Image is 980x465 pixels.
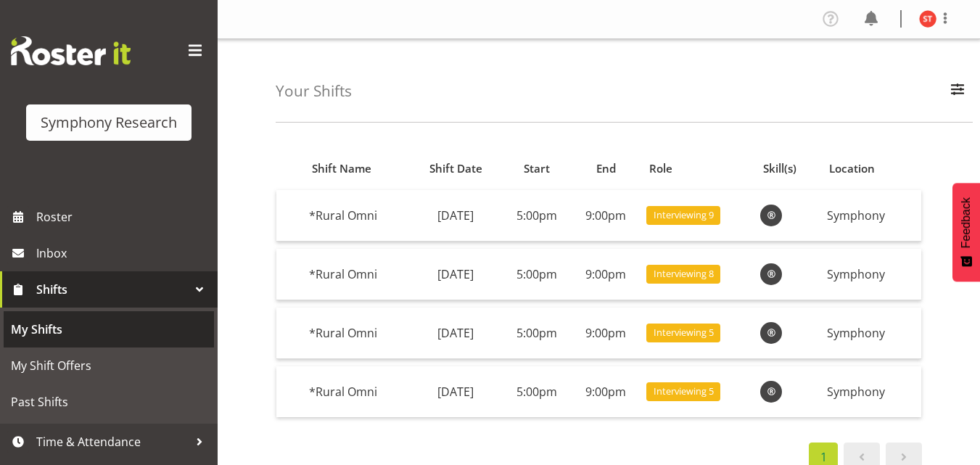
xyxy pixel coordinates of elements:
[276,83,352,99] h4: Your Shifts
[829,160,875,177] span: Location
[763,160,796,177] span: Skill(s)
[571,308,641,359] td: 9:00pm
[409,190,501,242] td: [DATE]
[649,160,672,177] span: Role
[4,347,214,384] a: My Shift Offers
[571,249,641,300] td: 9:00pm
[36,431,189,453] span: Time & Attendance
[502,366,572,417] td: 5:00pm
[36,279,189,300] span: Shifts
[303,308,409,359] td: *Rural Omni
[502,249,572,300] td: 5:00pm
[821,249,921,300] td: Symphony
[11,36,131,65] img: Rosterit website logo
[502,190,572,242] td: 5:00pm
[524,160,550,177] span: Start
[654,326,714,340] span: Interviewing 5
[303,366,409,417] td: *Rural Omni
[942,75,973,107] button: Filter Employees
[571,190,641,242] td: 9:00pm
[11,355,207,376] span: My Shift Offers
[654,208,714,222] span: Interviewing 9
[654,384,714,398] span: Interviewing 5
[36,206,210,228] span: Roster
[821,308,921,359] td: Symphony
[654,267,714,281] span: Interviewing 8
[11,391,207,413] span: Past Shifts
[952,183,980,281] button: Feedback - Show survey
[596,160,616,177] span: End
[41,112,177,133] div: Symphony Research
[303,249,409,300] td: *Rural Omni
[36,242,210,264] span: Inbox
[502,308,572,359] td: 5:00pm
[11,318,207,340] span: My Shifts
[821,190,921,242] td: Symphony
[303,190,409,242] td: *Rural Omni
[4,311,214,347] a: My Shifts
[4,384,214,420] a: Past Shifts
[409,308,501,359] td: [DATE]
[821,366,921,417] td: Symphony
[919,10,936,28] img: siavalua-tiai11860.jpg
[429,160,482,177] span: Shift Date
[960,197,973,248] span: Feedback
[409,366,501,417] td: [DATE]
[571,366,641,417] td: 9:00pm
[312,160,371,177] span: Shift Name
[409,249,501,300] td: [DATE]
